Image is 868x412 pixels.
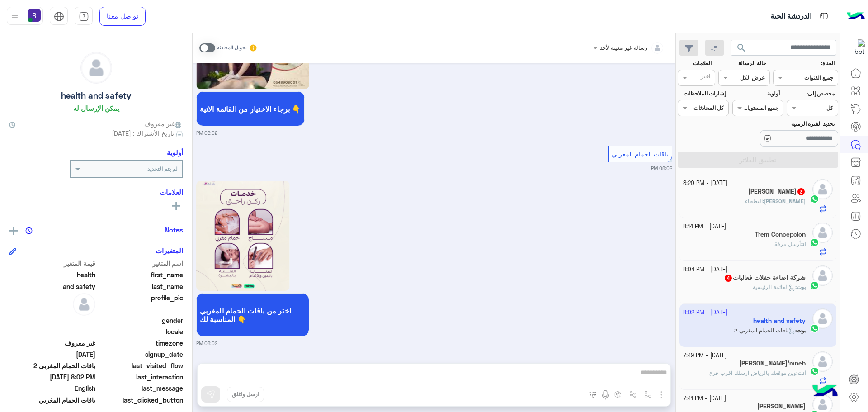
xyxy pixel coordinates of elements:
h6: المتغيرات [156,246,183,255]
small: تحويل المحادثة [217,44,247,52]
label: مخصص إلى: [788,90,835,98]
img: WhatsApp [810,367,819,376]
span: signup_date [97,350,184,359]
img: Q2FwdHVyZSAoNikucG5n.png [196,181,290,291]
h5: Mohamed Gamal [748,188,806,195]
span: القائمة الرئيسية [753,284,795,290]
img: defaultAdmin.png [812,179,833,199]
span: timezone [97,338,184,348]
h5: ابو سند [757,403,806,410]
h6: Notes [165,226,183,234]
button: search [731,40,753,59]
b: لم يتم التحديد [147,166,178,172]
img: 322853014244696 [849,39,865,56]
span: البطحاء [745,198,763,204]
span: search [736,43,747,53]
h5: شركة اضاءة حفلات فعاليات [724,274,806,282]
img: add [9,227,18,235]
img: defaultAdmin.png [81,52,112,83]
span: last_visited_flow [97,361,184,370]
a: تواصل معنا [99,7,146,26]
span: gender [97,316,184,325]
label: تحديد الفترة الزمنية [733,120,835,128]
img: WhatsApp [810,281,819,290]
span: انت [797,369,806,376]
span: last_name [97,282,184,291]
h5: Trem Concepcion [755,231,806,238]
span: باقات الحمام المغربي 2 [9,361,95,370]
img: WhatsApp [810,194,819,204]
span: 2025-10-03T17:02:29.176Z [9,372,95,382]
span: اختر من باقات الحمام المغربي المناسبة لك 👇 [200,306,306,323]
span: English [9,384,95,393]
span: last_interaction [97,372,184,382]
img: WhatsApp [810,238,819,247]
span: وين موقعك بالرياض ارسلك اقرب فرع [709,369,796,376]
h5: health and safety [61,90,131,101]
button: ارسل واغلق [227,387,264,402]
h6: العلامات [9,188,183,196]
span: تاريخ الأشتراك : [DATE] [112,128,174,138]
span: profile_pic [97,293,184,314]
small: [DATE] - 7:41 PM [683,394,726,403]
a: tab [75,7,93,26]
span: 4 [725,275,732,282]
button: تطبيق الفلاتر [678,152,838,168]
span: انت [801,241,806,247]
span: غير معروف [144,119,183,128]
small: [DATE] - 8:14 PM [683,223,726,231]
b: : [795,284,806,290]
span: [PERSON_NAME] [764,198,806,204]
h6: يمكن الإرسال له [73,104,119,112]
span: باقات الحمام المغربي [9,395,95,405]
label: إشارات الملاحظات [679,90,725,98]
img: defaultAdmin.png [812,265,833,286]
small: 08:02 PM [196,129,217,137]
img: notes [25,227,33,234]
b: : [763,198,806,204]
span: last_message [97,384,184,393]
img: tab [54,11,64,22]
label: القناة: [774,59,835,67]
span: first_name [97,270,184,279]
span: null [9,327,95,336]
img: defaultAdmin.png [73,293,95,316]
span: 3 [797,188,805,195]
img: tab [79,11,89,22]
img: userImage [28,9,41,22]
b: : [796,369,806,376]
label: العلامات [679,59,712,67]
span: اسم المتغير [97,259,184,268]
span: بوت [797,284,806,290]
img: hulul-logo.png [809,376,841,407]
img: defaultAdmin.png [812,351,833,372]
span: قيمة المتغير [9,259,95,268]
span: 2025-10-03T17:01:57.255Z [9,350,95,359]
img: Logo [847,7,865,26]
img: tab [818,10,830,22]
span: health [9,270,95,279]
span: غير معروف [9,338,95,348]
span: باقات الحمام المغربي [612,150,668,158]
span: برجاء الاختيار من القائمة الاتية 👇 [200,104,301,113]
h6: أولوية [167,148,183,156]
span: and safety [9,282,95,291]
small: 08:02 PM [651,165,672,172]
label: حالة الرسالة [720,59,766,67]
p: الدردشة الحية [770,10,811,23]
span: last_clicked_button [97,395,184,405]
span: رسالة غير معينة لأحد [600,44,647,51]
span: locale [97,327,184,336]
label: أولوية [733,90,780,98]
div: اختر [701,72,712,83]
img: profile [9,11,20,22]
h5: Mohammad Ta'mneh [739,360,806,367]
img: defaultAdmin.png [812,223,833,243]
span: null [9,316,95,325]
small: 08:02 PM [196,340,217,347]
small: [DATE] - 8:04 PM [683,265,727,274]
span: أرسل مرفقًا [773,241,801,247]
small: [DATE] - 7:49 PM [683,351,727,360]
small: [DATE] - 8:20 PM [683,179,727,188]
